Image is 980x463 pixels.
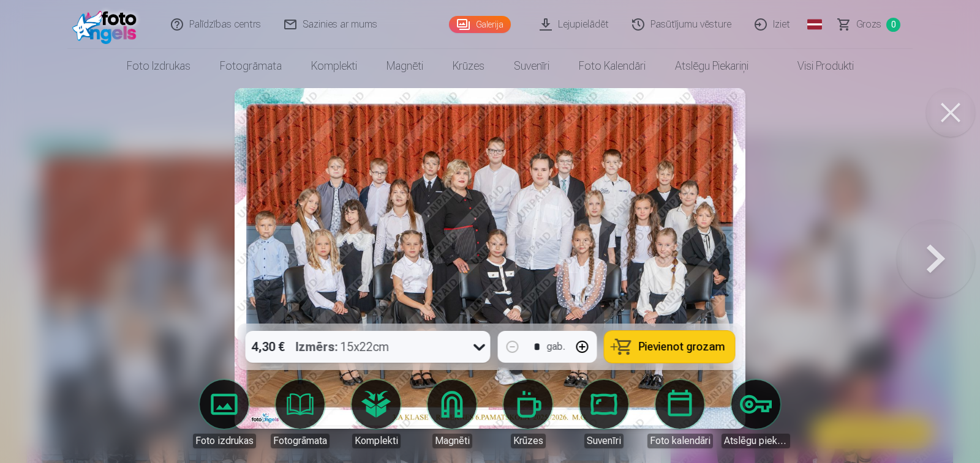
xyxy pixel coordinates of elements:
[886,18,900,32] span: 0
[722,380,790,448] a: Atslēgu piekariņi
[205,49,296,83] a: Fotogrāmata
[296,331,390,363] div: 15x22cm
[646,380,714,448] a: Foto kalendāri
[605,331,735,363] button: Pievienot grozam
[112,49,205,83] a: Foto izdrukas
[372,49,438,83] a: Magnēti
[266,380,334,448] a: Fotogrāmata
[193,434,256,448] div: Foto izdrukas
[722,434,790,448] div: Atslēgu piekariņi
[449,16,511,33] a: Galerija
[296,338,338,355] strong: Izmērs :
[296,49,372,83] a: Komplekti
[660,49,763,83] a: Atslēgu piekariņi
[564,49,660,83] a: Foto kalendāri
[584,434,624,448] div: Suvenīri
[639,341,725,352] span: Pievienot grozam
[763,49,869,83] a: Visi produkti
[856,17,881,32] span: Grozs
[432,434,472,448] div: Magnēti
[494,380,562,448] a: Krūzes
[547,339,565,354] div: gab.
[647,434,713,448] div: Foto kalendāri
[570,380,638,448] a: Suvenīri
[190,380,258,448] a: Foto izdrukas
[352,434,401,448] div: Komplekti
[438,49,499,83] a: Krūzes
[342,380,410,448] a: Komplekti
[499,49,564,83] a: Suvenīri
[72,5,143,44] img: /fa1
[271,434,330,448] div: Fotogrāmata
[511,434,546,448] div: Krūzes
[418,380,486,448] a: Magnēti
[246,331,291,363] div: 4,30 €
